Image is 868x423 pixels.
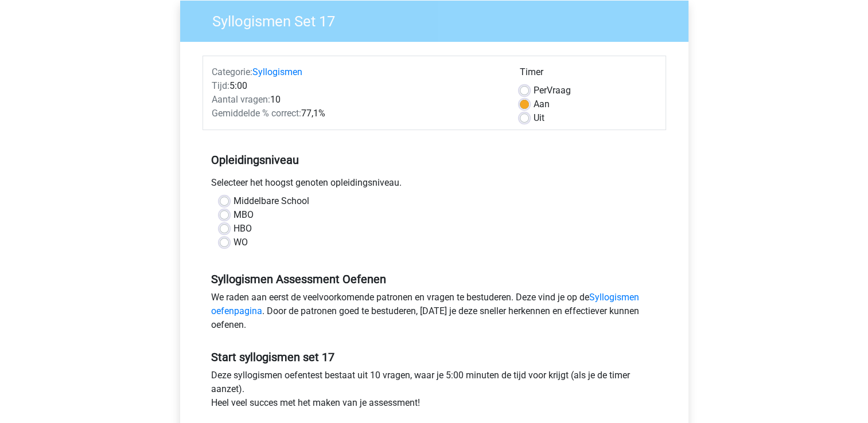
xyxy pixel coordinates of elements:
[203,369,666,414] div: Deze syllogismen oefentest bestaat uit 10 vragen, waar je 5:00 minuten de tijd voor krijgt (als j...
[233,222,252,236] label: HBO
[534,111,544,125] label: Uit
[203,291,666,336] div: We raden aan eerst de veelvoorkomende patronen en vragen te bestuderen. Deze vind je op de . Door...
[233,194,309,208] label: Middelbare School
[198,8,680,30] h3: Syllogismen Set 17
[203,107,511,120] div: 77,1%
[203,93,511,107] div: 10
[534,97,550,111] label: Aan
[212,108,301,119] span: Gemiddelde % correct:
[520,65,657,84] div: Timer
[534,84,571,97] label: Vraag
[252,66,302,77] a: Syllogismen
[534,85,547,96] span: Per
[203,79,511,93] div: 5:00
[211,148,657,171] h5: Opleidingsniveau
[212,66,252,77] span: Categorie:
[212,80,229,91] span: Tijd:
[212,94,270,105] span: Aantal vragen:
[211,272,657,286] h5: Syllogismen Assessment Oefenen
[233,208,254,222] label: MBO
[233,236,248,249] label: WO
[211,350,657,364] h5: Start syllogismen set 17
[203,176,666,194] div: Selecteer het hoogst genoten opleidingsniveau.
